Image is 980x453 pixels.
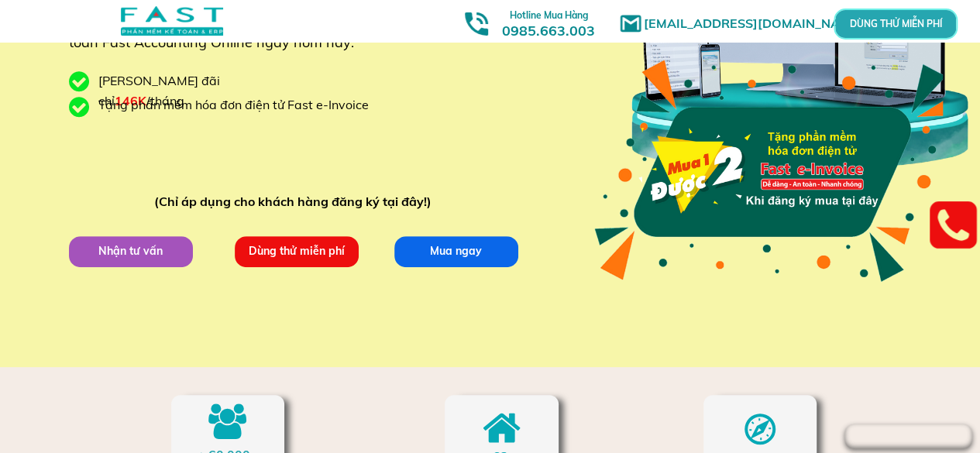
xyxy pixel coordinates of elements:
p: Mua ngay [393,235,519,267]
div: Tặng phần mềm hóa đơn điện tử Fast e-Invoice [98,95,380,115]
p: Nhận tư vấn [67,235,194,267]
h3: 0985.663.003 [485,5,612,39]
span: 146K [115,93,146,108]
span: Hotline Mua Hàng [510,9,588,21]
h1: [EMAIL_ADDRESS][DOMAIN_NAME] [644,14,872,34]
div: [PERSON_NAME] đãi chỉ /tháng [98,71,300,111]
p: DÙNG THỬ MIỄN PHÍ [870,18,921,29]
p: Dùng thử miễn phí [233,235,359,267]
div: (Chỉ áp dụng cho khách hàng đăng ký tại đây!) [154,192,438,212]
